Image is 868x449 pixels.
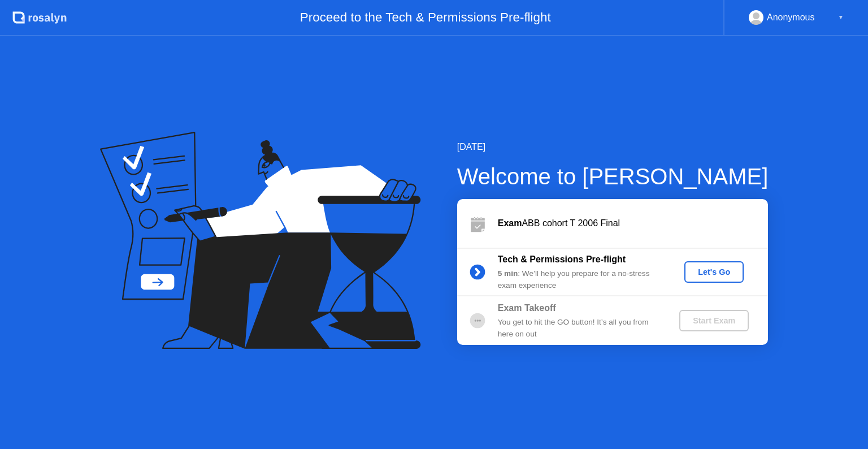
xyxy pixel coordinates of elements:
div: You get to hit the GO button! It’s all you from here on out [498,317,661,340]
div: ABB cohort T 2006 Final [498,217,768,230]
button: Start Exam [679,310,749,331]
b: 5 min [498,269,518,278]
b: Exam [498,218,522,228]
div: Welcome to [PERSON_NAME] [457,159,769,193]
div: Anonymous [767,10,815,25]
div: : We’ll help you prepare for a no-stress exam experience [498,268,661,291]
button: Let's Go [684,261,744,283]
div: [DATE] [457,140,769,154]
div: Let's Go [689,267,739,277]
div: ▼ [838,10,844,25]
div: Start Exam [684,316,744,325]
b: Exam Takeoff [498,303,556,313]
b: Tech & Permissions Pre-flight [498,254,626,264]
